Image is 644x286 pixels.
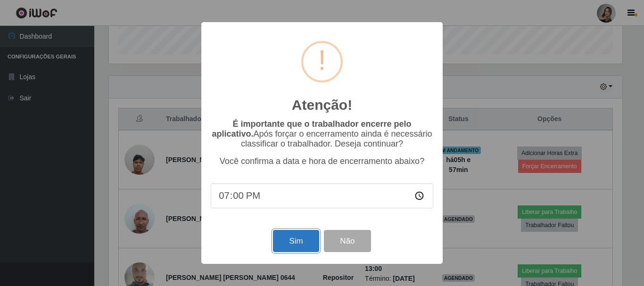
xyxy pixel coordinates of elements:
[211,119,433,149] p: Após forçar o encerramento ainda é necessário classificar o trabalhador. Deseja continuar?
[324,230,371,252] button: Não
[292,97,352,114] h2: Atenção!
[212,119,411,139] b: É importante que o trabalhador encerre pelo aplicativo.
[211,156,433,166] p: Você confirma a data e hora de encerramento abaixo?
[273,230,319,252] button: Sim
